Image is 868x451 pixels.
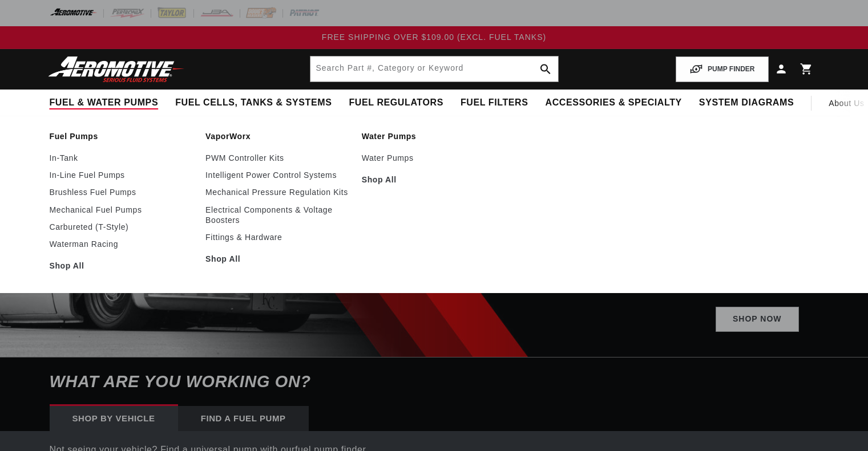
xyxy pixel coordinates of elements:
div: Find a Fuel Pump [178,406,309,431]
span: About Us [829,99,864,108]
a: Shop All [50,261,195,271]
div: Shop by vehicle [50,406,178,431]
summary: Accessories & Specialty [537,90,691,116]
summary: Fuel Filters [452,90,537,116]
span: Fuel Cells, Tanks & Systems [175,97,332,109]
span: Fuel Regulators [349,97,443,109]
a: VaporWorx [205,131,350,141]
a: Intelligent Power Control Systems [205,170,350,180]
a: Brushless Fuel Pumps [50,187,195,197]
a: Waterman Racing [50,239,195,249]
a: Carbureted (T-Style) [50,222,195,232]
a: Shop All [362,174,507,185]
a: Mechanical Fuel Pumps [50,205,195,215]
a: PWM Controller Kits [205,153,350,163]
button: search button [533,56,558,82]
summary: Fuel Regulators [340,90,451,116]
h2: SHOP BEST SELLING FUEL DELIVERY [311,152,799,295]
span: Accessories & Specialty [546,97,682,109]
a: In-Line Fuel Pumps [50,170,195,180]
a: In-Tank [50,153,195,163]
img: Aeromotive [45,56,188,83]
a: Shop All [205,254,350,264]
a: Fuel Pumps [50,131,195,141]
span: Fuel & Water Pumps [50,97,159,109]
span: System Diagrams [699,97,794,109]
a: Water Pumps [362,153,507,163]
span: FREE SHIPPING OVER $109.00 (EXCL. FUEL TANKS) [322,32,546,42]
summary: Fuel Cells, Tanks & Systems [167,90,340,116]
h6: What are you working on? [21,357,847,406]
input: Search by Part Number, Category or Keyword [310,56,558,82]
button: PUMP FINDER [676,56,768,82]
span: Fuel Filters [461,97,528,109]
a: Fittings & Hardware [205,232,350,242]
a: Electrical Components & Voltage Boosters [205,205,350,225]
summary: Fuel & Water Pumps [41,90,167,116]
a: Water Pumps [362,131,507,141]
a: Mechanical Pressure Regulation Kits [205,187,350,197]
a: Shop Now [716,307,799,332]
summary: System Diagrams [691,90,802,116]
